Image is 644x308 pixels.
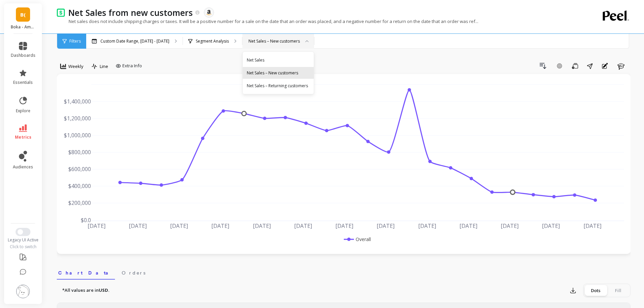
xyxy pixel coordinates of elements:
[16,108,30,114] span: explore
[13,164,33,170] span: audiences
[206,9,212,16] img: api.amazon.svg
[20,11,26,19] span: B(
[16,228,30,236] button: Switch to New UI
[122,269,145,276] span: Orders
[100,39,169,44] p: Custom Date Range, [DATE] - [DATE]
[68,7,193,18] p: Net Sales from new customers
[4,244,42,250] div: Click to switch
[57,8,65,17] img: header icon
[69,39,81,44] span: Filters
[58,269,114,276] span: Chart Data
[100,63,108,70] span: Line
[11,53,35,58] span: dashboards
[62,287,110,294] p: *All values are in
[68,63,84,70] span: Weekly
[16,285,30,298] img: profile picture
[196,39,229,44] p: Segment Analysis
[57,18,478,24] p: Net sales does not include shipping charges or taxes. It will be a positive number for a sale on ...
[4,237,42,243] div: Legacy UI Active
[247,57,310,63] div: Net Sales
[607,285,629,296] div: Fill
[11,24,35,30] p: Boka - Amazon (Essor)
[15,135,31,140] span: metrics
[247,70,310,76] div: Net Sales – New customers
[248,38,300,44] div: Net Sales – New customers
[585,285,607,296] div: Dots
[247,82,310,89] div: Net Sales – Returning customers
[122,63,142,69] span: Extra Info
[13,80,33,85] span: essentials
[99,287,110,293] strong: USD.
[57,264,630,280] nav: Tabs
